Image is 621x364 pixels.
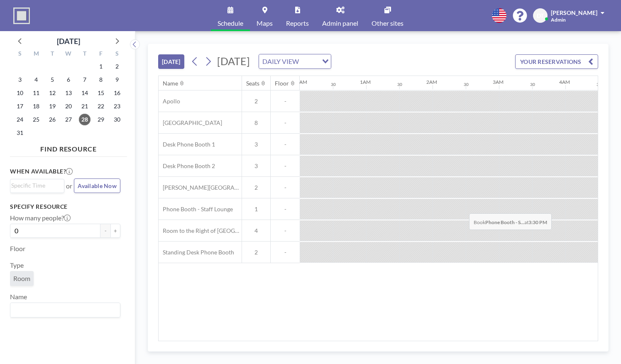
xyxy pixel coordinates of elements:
span: 2 [242,249,270,256]
span: Apollo [159,98,180,105]
span: Sunday, August 24, 2025 [14,114,26,125]
span: Monday, August 4, 2025 [30,74,42,86]
div: 30 [464,82,469,87]
img: organization-logo [13,7,30,24]
span: 3 [242,162,270,170]
span: DT [537,12,544,20]
span: DAILY VIEW [261,56,301,67]
span: Admin [551,17,566,23]
span: Thursday, August 28, 2025 [79,114,90,125]
span: Friday, August 1, 2025 [95,61,107,72]
span: Monday, August 18, 2025 [30,100,42,112]
span: - [271,184,300,191]
span: Available Now [78,182,117,189]
button: Available Now [74,178,120,193]
div: 12AM [293,79,307,85]
div: Seats [246,80,259,87]
button: [DATE] [158,54,184,69]
span: Book at [469,213,552,230]
div: 30 [331,82,336,87]
span: Sunday, August 31, 2025 [14,127,26,139]
div: 30 [530,82,535,87]
span: Other sites [372,20,403,27]
input: Search for option [301,56,317,67]
span: Monday, August 11, 2025 [30,87,42,99]
span: Sunday, August 3, 2025 [14,74,26,86]
span: Wednesday, August 27, 2025 [63,114,74,125]
div: 30 [597,82,601,87]
label: Floor [10,244,25,253]
h3: Specify resource [10,203,120,210]
span: Friday, August 15, 2025 [95,87,107,99]
div: S [12,49,28,60]
span: - [271,249,300,256]
label: Name [10,293,27,301]
span: [DATE] [217,55,250,67]
span: [PERSON_NAME][GEOGRAPHIC_DATA] [159,184,242,191]
div: 4AM [559,79,570,85]
span: Friday, August 22, 2025 [95,100,107,112]
span: Saturday, August 2, 2025 [111,61,123,72]
span: Wednesday, August 6, 2025 [63,74,74,86]
span: Wednesday, August 20, 2025 [63,100,74,112]
span: [PERSON_NAME] [551,9,597,16]
span: [GEOGRAPHIC_DATA] [159,119,222,127]
div: Name [163,80,178,87]
span: 8 [242,119,270,127]
span: Saturday, August 16, 2025 [111,87,123,99]
span: 2 [242,184,270,191]
div: Search for option [10,303,120,317]
span: Room [13,274,30,283]
span: Friday, August 29, 2025 [95,114,107,125]
span: Thursday, August 14, 2025 [79,87,90,99]
span: Admin panel [322,20,358,27]
div: F [93,49,109,60]
div: 1AM [360,79,371,85]
span: 2 [242,98,270,105]
button: YOUR RESERVATIONS [515,54,598,69]
span: Monday, August 25, 2025 [30,114,42,125]
div: Search for option [259,54,331,68]
span: Thursday, August 21, 2025 [79,100,90,112]
span: Tuesday, August 5, 2025 [46,74,58,86]
span: 3 [242,141,270,148]
span: - [271,205,300,213]
span: 1 [242,205,270,213]
div: Floor [275,80,289,87]
div: Search for option [10,179,64,192]
span: Sunday, August 10, 2025 [14,87,26,99]
h4: FIND RESOURCE [10,142,127,153]
span: - [271,141,300,148]
span: Tuesday, August 12, 2025 [46,87,58,99]
label: How many people? [10,214,71,222]
span: Desk Phone Booth 1 [159,141,215,148]
span: Sunday, August 17, 2025 [14,100,26,112]
div: 30 [397,82,402,87]
b: 3:30 PM [528,219,547,225]
span: Maps [257,20,273,27]
div: T [76,49,93,60]
span: Schedule [218,20,243,27]
div: M [28,49,44,60]
span: or [66,182,72,190]
span: Saturday, August 23, 2025 [111,100,123,112]
span: Standing Desk Phone Booth [159,249,234,256]
span: Phone Booth - Staff Lounge [159,205,233,213]
span: Desk Phone Booth 2 [159,162,215,170]
span: - [271,227,300,235]
span: Wednesday, August 13, 2025 [63,87,74,99]
span: Saturday, August 9, 2025 [111,74,123,86]
span: - [271,98,300,105]
button: - [100,224,110,238]
div: 2AM [426,79,437,85]
span: - [271,119,300,127]
span: Reports [286,20,309,27]
span: Friday, August 8, 2025 [95,74,107,86]
span: - [271,162,300,170]
span: Room to the Right of [GEOGRAPHIC_DATA] [159,227,242,235]
span: 4 [242,227,270,235]
span: Saturday, August 30, 2025 [111,114,123,125]
div: S [109,49,125,60]
span: Tuesday, August 26, 2025 [46,114,58,125]
button: + [110,224,120,238]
